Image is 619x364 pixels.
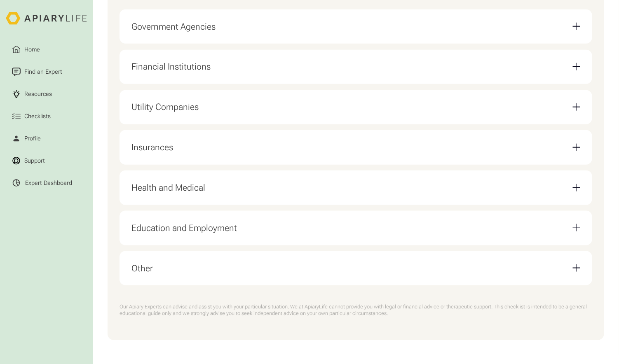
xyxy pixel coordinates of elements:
[131,56,581,78] div: Financial Institutions
[131,142,173,153] div: Insurances
[6,106,87,127] a: Checklists
[6,173,87,193] a: Expert Dashboard
[131,21,216,32] div: Government Agencies
[23,112,52,121] div: Checklists
[23,134,42,143] div: Profile
[131,263,153,274] div: Other
[131,223,237,233] div: Education and Employment
[23,68,64,77] div: Find an Expert
[6,40,87,60] a: Home
[120,303,592,316] div: Our Apiary Experts can advise and assist you with your particular situation. We at ApiaryLife can...
[131,182,205,193] div: Health and Medical
[131,217,581,240] div: Education and Employment
[6,84,87,105] a: Resources
[131,15,581,38] div: Government Agencies
[131,177,581,199] div: Health and Medical
[23,156,47,166] div: Support
[131,136,581,159] div: Insurances
[131,102,199,112] div: Utility Companies
[23,45,42,54] div: Home
[6,151,87,171] a: Support
[6,62,87,82] a: Find an Expert
[131,96,581,119] div: Utility Companies
[6,128,87,149] a: Profile
[120,9,592,286] form: Email Form
[25,180,72,187] div: Expert Dashboard
[131,61,211,72] div: Financial Institutions
[23,90,54,99] div: Resources
[131,257,581,280] div: Other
